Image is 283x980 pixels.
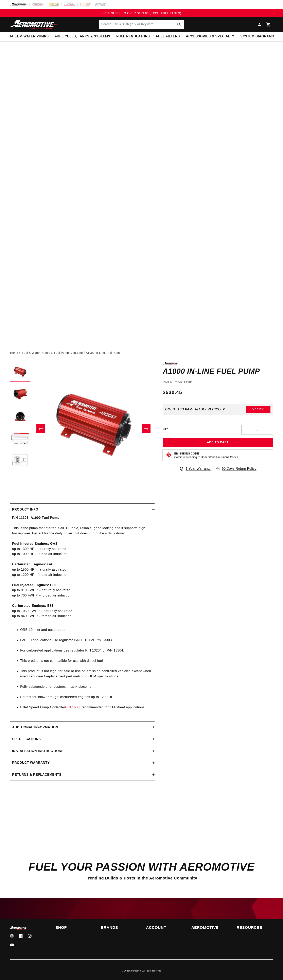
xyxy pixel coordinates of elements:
button: Load image 1 in gallery view [10,362,30,382]
span: Trending Builds & Posts in the Aeromotive Community [86,876,197,880]
h2: Product Info [12,507,38,512]
img: Emissions code [166,452,172,458]
li: A1000 In-Line Fuel Pump [86,351,121,355]
a: P/N 16306 [65,706,82,709]
media-gallery: Gallery Viewer [10,362,155,495]
strong: Carbureted Engines: E85 [12,604,53,607]
a: Home [10,351,18,355]
summary: Additional information [10,721,155,733]
button: Load image 3 in gallery view [10,407,30,427]
small: © 2025 . [122,970,142,972]
span: Fuel Filters [156,34,180,39]
span: 1 Year Warranty [186,466,211,471]
summary: Fuel Filters [153,32,183,41]
summary: Returns & replacements [10,769,155,781]
nav: breadcrumbs [10,351,273,355]
span: FREE SHIPPING OVER $109.00 (EXCL. FUEL TANKS) [102,12,181,15]
summary: System Diagrams [237,32,277,41]
button: Slide right [142,424,151,433]
button: Add to Cart [163,438,273,447]
button: Load image 5 in gallery view [10,451,30,471]
span: System Diagrams [240,34,274,39]
strong: Fuel Injected Engines: E85 [12,583,56,587]
li: For EFI applications use regulator P/N 13101 or P/N 13303. [20,638,153,643]
span: $530.45 [163,389,182,396]
span: Fuel & Water Pumps [10,34,49,39]
li: Billet Speed Pump Controller recommended for EFI street applications. [20,705,153,710]
h2: Product warranty [12,760,50,765]
a: Aeromotive [129,970,141,972]
h1: A1000 In-Line Fuel Pump [163,368,273,375]
a: 90 Days Return Policy [215,466,257,475]
li: Fully submersible for custom, in-tank placement. [20,684,153,689]
li: Perfect for 'blow-through' carbureted engines up to 1200 HP. [20,694,153,700]
summary: Specifications [10,733,155,745]
h2: Installation Instructions [12,748,64,754]
strong: Fuel Injected Engines: GAS [12,542,58,545]
summary: Accessories & Specialty [183,32,237,41]
summary: Fuel & Water Pumps [7,32,52,41]
span: Accessories & Specialty [186,34,234,39]
summary: Account [146,926,182,929]
h2: Additional information [12,725,58,730]
span: 90 Days Return Policy [222,466,257,475]
strong: P/N 11101: A1000 Fuel Pump [12,516,59,519]
li: This product is not legal for sale or use on emission-controlled vehicles except when used as a d... [20,669,153,679]
summary: Fuel Regulators [113,32,153,41]
h2: Returns & replacements [12,772,61,777]
span: Fuel Regulators [116,34,150,39]
strong: Carbureted Engines: GAS [12,563,55,566]
h2: Specifications [12,736,41,742]
li: This product is not compatible for use with diesel fuel [20,658,153,663]
div: Does This part fit My vehicle? [165,408,225,411]
button: Verify [246,406,270,413]
summary: Installation Instructions [10,745,155,757]
summary: Product Info [10,504,155,515]
input: Search by Part Number, Category or Keyword [99,20,184,29]
li: ORB-10 inlet and outlet ports. [20,627,153,632]
small: All rights reserved [142,970,161,972]
strong: 11101 [183,380,193,384]
a: Fuel Pumps [54,351,70,355]
p: Continue Reading to Understand Emissions Codes [174,455,238,459]
div: This is the pump that started it all. Durable, reliable, good looking and it supports high horsep... [10,515,155,715]
li: For carbureted applications use regulator P/N 13204 or P/N 13304. [20,648,153,653]
label: QTY [163,427,168,431]
button: Slide left [36,424,45,433]
div: Part Number: [163,380,273,385]
h2: Fuel Your Passion with Aeromotive [10,862,273,872]
img: Aeromotive [9,20,59,29]
img: Aeromotive [9,926,29,930]
button: Emissions CodeContinue Reading to Understand Emissions Codes [174,452,238,459]
button: search button [175,20,184,29]
span: Fuel Cells, Tanks & Systems [55,34,110,39]
a: 1 Year Warranty [179,466,211,471]
summary: Brands [101,926,137,929]
summary: Resources [237,926,273,929]
summary: Aeromotive [191,926,228,929]
a: Fuel & Water Pumps [22,351,50,355]
button: Load image 4 in gallery view [10,429,30,449]
button: Load image 2 in gallery view [10,384,30,405]
li: In-Line [73,351,86,355]
strong: Emissions Code [174,452,199,455]
summary: Shop [55,926,92,929]
summary: Product warranty [10,757,155,769]
summary: Fuel Cells, Tanks & Systems [52,32,113,41]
